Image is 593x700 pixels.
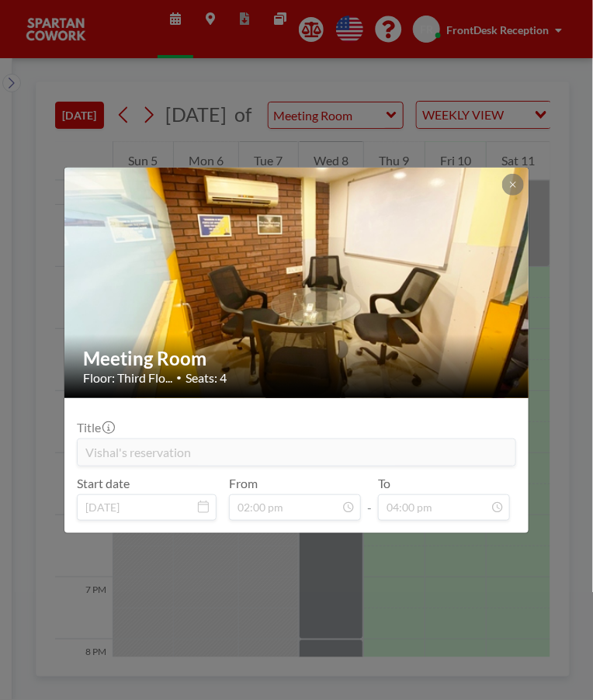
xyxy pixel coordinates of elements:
img: 537.jpg [64,108,530,457]
span: - [367,481,372,515]
input: (No title) [78,439,515,466]
span: Seats: 4 [186,370,227,386]
label: Title [77,420,113,435]
label: To [378,476,390,491]
label: Start date [77,476,130,491]
span: • [176,372,182,383]
h2: Meeting Room [83,347,512,370]
label: From [229,476,258,491]
span: Floor: Third Flo... [83,370,172,386]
